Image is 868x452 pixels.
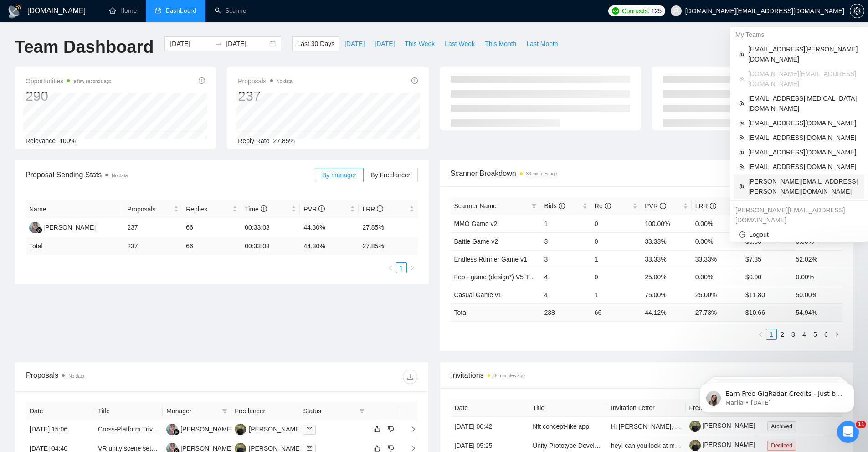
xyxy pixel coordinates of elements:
[403,445,416,452] span: right
[385,262,396,273] button: left
[739,164,745,169] span: team
[755,329,766,340] button: left
[748,118,859,128] span: [EMAIL_ADDRESS][DOMAIN_NAME]
[182,200,241,218] th: Replies
[454,202,497,210] span: Scanner Name
[767,422,800,430] a: Archived
[307,426,312,432] span: mail
[788,329,798,339] a: 3
[410,265,415,271] span: right
[526,171,557,176] time: 36 minutes ago
[182,218,241,237] td: 66
[166,425,233,432] a: RA[PERSON_NAME]
[385,262,396,273] li: Previous Page
[388,265,393,271] span: left
[292,36,339,51] button: Last 30 Days
[742,268,792,286] td: $0.00
[692,215,742,232] td: 0.00%
[98,426,334,433] a: Cross-Platform Trivia Game App (iOS + Android) – Similar to “Guess the Footballer”
[748,44,859,64] span: [EMAIL_ADDRESS][PERSON_NAME][DOMAIN_NAME]
[641,286,691,303] td: 75.00%
[226,39,267,49] input: End date
[388,445,394,452] span: dislike
[277,79,293,84] span: No data
[123,218,182,237] td: 237
[810,329,821,340] li: 5
[607,399,686,417] th: Invitation Letter
[451,417,529,436] td: [DATE] 00:42
[710,203,716,209] span: info-circle
[166,444,233,452] a: RA[PERSON_NAME]
[692,268,742,286] td: 0.00%
[689,441,755,448] a: [PERSON_NAME]
[739,230,859,240] span: Logout
[170,39,211,49] input: Start date
[758,332,763,337] span: left
[591,250,641,268] td: 1
[766,329,776,339] a: 1
[245,205,267,213] span: Time
[651,6,661,16] span: 125
[799,329,809,339] a: 4
[454,238,498,245] a: Battle Game v2
[540,232,591,250] td: 3
[533,423,589,430] a: Nft concept-like app
[235,444,301,452] a: AH[PERSON_NAME]
[357,404,366,418] span: filter
[692,250,742,268] td: 33.33%
[792,303,842,321] td: 54.94 %
[832,329,842,340] li: Next Page
[26,87,112,105] div: 290
[850,7,864,15] span: setting
[641,250,691,268] td: 33.33%
[767,442,800,449] a: Declined
[821,329,832,340] li: 6
[26,420,94,439] td: [DATE] 15:06
[235,425,301,432] a: AH[PERSON_NAME]
[180,424,233,434] div: [PERSON_NAME]
[777,329,787,339] a: 2
[612,7,619,15] img: upwork-logo.png
[318,205,325,212] span: info-circle
[94,402,163,420] th: Title
[166,424,178,435] img: RA
[792,286,842,303] td: 50.00%
[692,303,742,321] td: 27.73 %
[832,329,842,340] button: right
[766,329,777,340] li: 1
[26,370,221,384] div: Proposals
[821,329,831,339] a: 6
[235,424,246,435] img: AH
[856,421,866,428] span: 11
[641,232,691,250] td: 33.33%
[215,7,248,15] a: searchScanner
[559,203,565,209] span: info-circle
[544,202,565,210] span: Bids
[540,303,591,321] td: 238
[370,171,410,179] span: By Freelancer
[641,268,691,286] td: 25.00%
[533,442,681,449] a: Unity Prototype Development with Voice Interactions
[540,215,591,232] td: 1
[405,39,435,49] span: This Week
[494,373,525,378] time: 36 minutes ago
[742,303,792,321] td: $ 10.66
[403,370,417,384] button: download
[173,429,180,435] img: gigradar-bm.png
[396,262,407,273] li: 1
[407,262,418,273] li: Next Page
[322,171,356,179] span: By manager
[15,36,154,58] h1: Team Dashboard
[374,426,380,433] span: like
[222,408,227,414] span: filter
[220,404,229,418] span: filter
[540,268,591,286] td: 4
[403,426,416,432] span: right
[94,420,163,439] td: Cross-Platform Trivia Game App (iOS + Android) – Similar to “Guess the Footballer”
[748,93,859,113] span: [EMAIL_ADDRESS][MEDICAL_DATA][DOMAIN_NAME]
[112,173,128,178] span: No data
[739,120,745,126] span: team
[686,364,868,427] iframe: Intercom notifications message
